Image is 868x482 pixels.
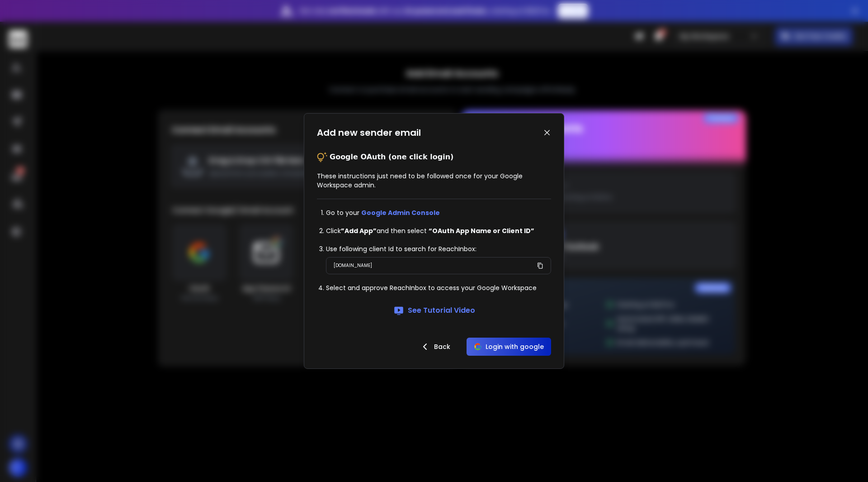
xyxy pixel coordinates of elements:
button: Login with google [467,338,551,356]
li: Go to your [326,208,551,217]
li: Use following client Id to search for ReachInbox: [326,244,551,253]
p: [DOMAIN_NAME] [334,261,372,270]
p: Google OAuth (one click login) [330,152,453,162]
strong: ”Add App” [341,226,377,235]
a: See Tutorial Video [393,305,475,316]
img: tips [317,152,328,162]
p: These instructions just need to be followed once for your Google Workspace admin. [317,172,551,190]
a: Google Admin Console [361,208,440,217]
button: Back [412,338,458,356]
li: Select and approve ReachInbox to access your Google Workspace [326,283,551,292]
li: Click and then select [326,226,551,235]
strong: “OAuth App Name or Client ID” [429,226,534,235]
h1: Add new sender email [317,126,421,139]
